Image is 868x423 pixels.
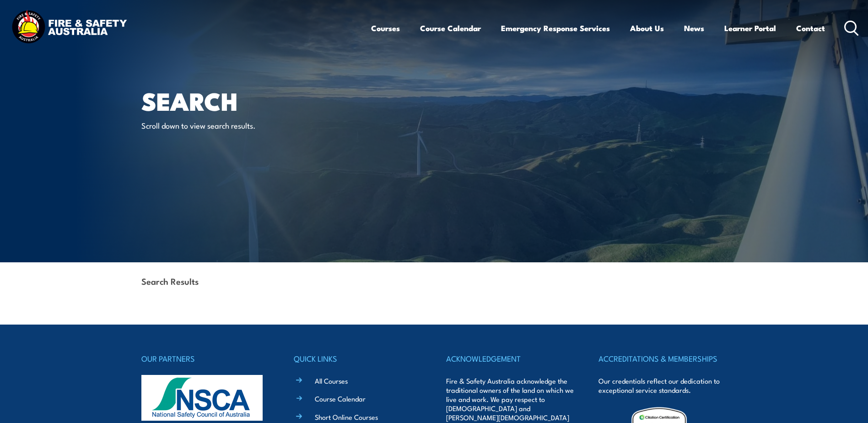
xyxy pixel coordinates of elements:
a: Contact [796,16,825,40]
p: Our credentials reflect our dedication to exceptional service standards. [598,376,727,395]
a: About Us [630,16,664,40]
a: Course Calendar [420,16,481,40]
a: Course Calendar [315,394,366,403]
h1: Search [141,90,367,111]
a: Short Online Courses [315,412,378,422]
p: Scroll down to view search results. [141,120,308,130]
h4: QUICK LINKS [294,352,422,365]
strong: Search Results [141,275,199,287]
a: Emergency Response Services [501,16,610,40]
a: Courses [371,16,400,40]
a: All Courses [315,376,348,385]
h4: ACKNOWLEDGEMENT [446,352,574,365]
a: News [684,16,704,40]
img: nsca-logo-footer [141,375,263,421]
h4: ACCREDITATIONS & MEMBERSHIPS [598,352,727,365]
h4: OUR PARTNERS [141,352,270,365]
a: Learner Portal [724,16,776,40]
